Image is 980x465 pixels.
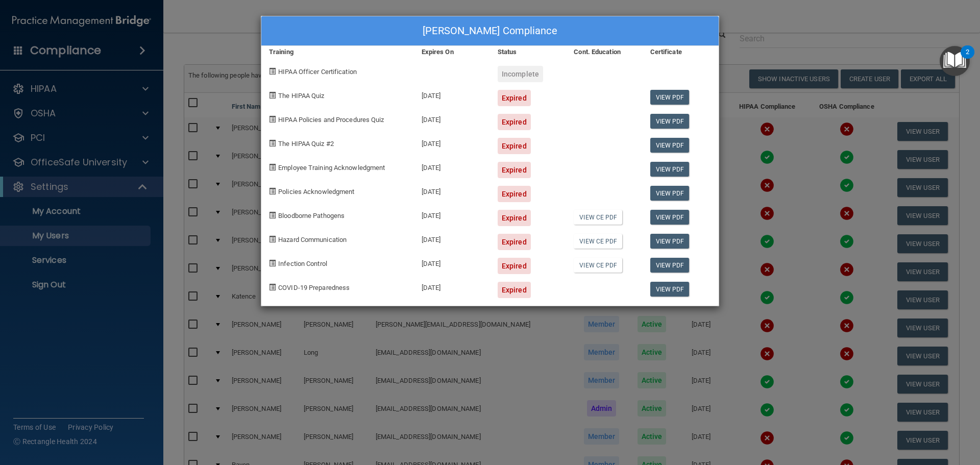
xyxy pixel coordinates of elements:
div: [PERSON_NAME] Compliance [261,16,719,46]
a: View PDF [650,210,690,225]
div: [DATE] [414,130,490,154]
div: Expired [498,186,531,202]
div: 2 [966,52,969,65]
span: The HIPAA Quiz #2 [278,140,334,148]
div: Training [261,46,414,58]
span: COVID-19 Preparedness [278,284,350,291]
div: [DATE] [414,178,490,202]
div: [DATE] [414,82,490,106]
span: Bloodborne Pathogens [278,212,345,219]
a: View CE PDF [574,210,622,225]
a: View PDF [650,162,690,177]
button: Open Resource Center, 2 new notifications [940,46,970,76]
div: Expired [498,138,531,154]
span: HIPAA Officer Certification [278,68,357,76]
span: Employee Training Acknowledgment [278,164,385,172]
a: View PDF [650,282,690,297]
div: [DATE] [414,274,490,298]
div: Certificate [643,46,719,58]
div: Status [490,46,566,58]
a: View PDF [650,234,690,249]
span: HIPAA Policies and Procedures Quiz [278,116,384,124]
a: View PDF [650,138,690,153]
div: Expired [498,282,531,298]
div: Incomplete [498,66,543,82]
a: View PDF [650,90,690,105]
a: View PDF [650,186,690,201]
div: [DATE] [414,226,490,250]
div: [DATE] [414,202,490,226]
a: View PDF [650,258,690,273]
div: Expired [498,234,531,250]
a: View PDF [650,114,690,129]
div: Expires On [414,46,490,58]
span: Policies Acknowledgment [278,188,354,195]
div: Cont. Education [566,46,642,58]
div: Expired [498,258,531,274]
div: [DATE] [414,250,490,274]
iframe: Drift Widget Chat Controller [803,393,968,433]
div: Expired [498,114,531,130]
div: [DATE] [414,106,490,130]
div: Expired [498,210,531,226]
div: Expired [498,90,531,106]
span: Hazard Communication [278,236,347,243]
a: View CE PDF [574,234,622,249]
div: [DATE] [414,154,490,178]
div: Expired [498,162,531,178]
span: The HIPAA Quiz [278,92,324,100]
a: View CE PDF [574,258,622,273]
span: Infection Control [278,260,327,267]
